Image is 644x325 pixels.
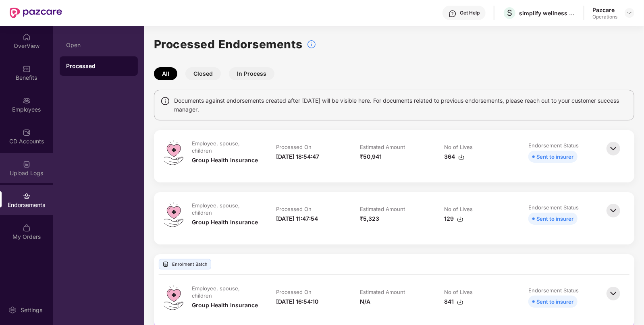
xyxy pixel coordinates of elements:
[444,205,473,213] div: No of Lives
[23,128,31,137] img: svg+xml;base64,PHN2ZyBpZD0iQ0RfQWNjb3VudHMiIGRhdGEtbmFtZT0iQ0QgQWNjb3VudHMiIHhtbG5zPSJodHRwOi8vd3...
[164,285,183,310] img: svg+xml;base64,PHN2ZyB4bWxucz0iaHR0cDovL3d3dy53My5vcmcvMjAwMC9zdmciIHdpZHRoPSI0OS4zMiIgaGVpZ2h0PS...
[536,297,573,306] div: Sent to insurer
[457,216,463,222] img: svg+xml;base64,PHN2ZyBpZD0iRG93bmxvYWQtMzJ4MzIiIHhtbG5zPSJodHRwOi8vd3d3LnczLm9yZy8yMDAwL3N2ZyIgd2...
[192,301,258,310] div: Group Health Insurance
[154,67,177,80] button: All
[18,306,45,314] div: Settings
[307,39,316,49] img: svg+xml;base64,PHN2ZyBpZD0iSW5mb18tXzMyeDMyIiBkYXRhLW5hbWU9IkluZm8gLSAzMngzMiIgeG1sbnM9Imh0dHA6Ly...
[192,140,258,154] div: Employee, spouse, children
[360,205,405,213] div: Estimated Amount
[507,8,512,18] span: S
[162,261,169,267] img: svg+xml;base64,PHN2ZyBpZD0iVXBsb2FkX0xvZ3MiIGRhdGEtbmFtZT0iVXBsb2FkIExvZ3MiIHhtbG5zPSJodHRwOi8vd3...
[605,202,622,219] img: svg+xml;base64,PHN2ZyBpZD0iQmFjay0zMngzMiIgeG1sbnM9Imh0dHA6Ly93d3cudzMub3JnLzIwMDAvc3ZnIiB3aWR0aD...
[360,297,371,306] div: N/A
[360,214,380,223] div: ₹5,323
[160,96,170,106] img: svg+xml;base64,PHN2ZyBpZD0iSW5mbyIgeG1sbnM9Imh0dHA6Ly93d3cudzMub3JnLzIwMDAvc3ZnIiB3aWR0aD0iMTQiIG...
[276,152,319,161] div: [DATE] 18:54:47
[360,143,405,151] div: Estimated Amount
[8,306,17,314] img: svg+xml;base64,PHN2ZyBpZD0iU2V0dGluZy0yMHgyMCIgeG1sbnM9Imh0dHA6Ly93d3cudzMub3JnLzIwMDAvc3ZnIiB3aW...
[444,297,463,306] div: 841
[23,97,31,105] img: svg+xml;base64,PHN2ZyBpZD0iRW1wbG95ZWVzIiB4bWxucz0iaHR0cDovL3d3dy53My5vcmcvMjAwMC9zdmciIHdpZHRoPS...
[159,259,211,269] div: Enrolment Batch
[192,156,258,165] div: Group Health Insurance
[444,288,473,296] div: No of Lives
[444,214,463,223] div: 129
[460,10,480,16] div: Get Help
[23,192,31,200] img: svg+xml;base64,PHN2ZyBpZD0iRW5kb3JzZW1lbnRzIiB4bWxucz0iaHR0cDovL3d3dy53My5vcmcvMjAwMC9zdmciIHdpZH...
[528,142,579,149] div: Endorsement Status
[10,8,62,18] img: New Pazcare Logo
[360,152,382,161] div: ₹50,941
[164,140,183,165] img: svg+xml;base64,PHN2ZyB4bWxucz0iaHR0cDovL3d3dy53My5vcmcvMjAwMC9zdmciIHdpZHRoPSI0OS4zMiIgaGVpZ2h0PS...
[592,6,617,14] div: Pazcare
[192,218,258,227] div: Group Health Insurance
[154,35,303,53] h1: Processed Endorsements
[276,288,312,296] div: Processed On
[276,214,318,223] div: [DATE] 11:47:54
[229,67,274,80] button: In Process
[458,154,465,160] img: svg+xml;base64,PHN2ZyBpZD0iRG93bmxvYWQtMzJ4MzIiIHhtbG5zPSJodHRwOi8vd3d3LnczLm9yZy8yMDAwL3N2ZyIgd2...
[519,9,575,17] div: simplify wellness india private limited
[276,205,312,213] div: Processed On
[276,297,318,306] div: [DATE] 16:54:10
[164,202,183,227] img: svg+xml;base64,PHN2ZyB4bWxucz0iaHR0cDovL3d3dy53My5vcmcvMjAwMC9zdmciIHdpZHRoPSI0OS4zMiIgaGVpZ2h0PS...
[626,10,633,16] img: svg+xml;base64,PHN2ZyBpZD0iRHJvcGRvd24tMzJ4MzIiIHhtbG5zPSJodHRwOi8vd3d3LnczLm9yZy8yMDAwL3N2ZyIgd2...
[66,42,131,48] div: Open
[185,67,221,80] button: Closed
[449,10,457,18] img: svg+xml;base64,PHN2ZyBpZD0iSGVscC0zMngzMiIgeG1sbnM9Imh0dHA6Ly93d3cudzMub3JnLzIwMDAvc3ZnIiB3aWR0aD...
[276,143,312,151] div: Processed On
[605,140,622,157] img: svg+xml;base64,PHN2ZyBpZD0iQmFjay0zMngzMiIgeG1sbnM9Imh0dHA6Ly93d3cudzMub3JnLzIwMDAvc3ZnIiB3aWR0aD...
[536,214,573,223] div: Sent to insurer
[528,204,579,211] div: Endorsement Status
[66,62,131,70] div: Processed
[444,143,473,151] div: No of Lives
[528,287,579,294] div: Endorsement Status
[360,288,405,296] div: Estimated Amount
[23,160,31,168] img: svg+xml;base64,PHN2ZyBpZD0iVXBsb2FkX0xvZ3MiIGRhdGEtbmFtZT0iVXBsb2FkIExvZ3MiIHhtbG5zPSJodHRwOi8vd3...
[457,299,463,305] img: svg+xml;base64,PHN2ZyBpZD0iRG93bmxvYWQtMzJ4MzIiIHhtbG5zPSJodHRwOi8vd3d3LnczLm9yZy8yMDAwL3N2ZyIgd2...
[592,14,617,20] div: Operations
[192,202,258,216] div: Employee, spouse, children
[23,33,31,41] img: svg+xml;base64,PHN2ZyBpZD0iSG9tZSIgeG1sbnM9Imh0dHA6Ly93d3cudzMub3JnLzIwMDAvc3ZnIiB3aWR0aD0iMjAiIG...
[192,285,258,299] div: Employee, spouse, children
[23,65,31,73] img: svg+xml;base64,PHN2ZyBpZD0iQmVuZWZpdHMiIHhtbG5zPSJodHRwOi8vd3d3LnczLm9yZy8yMDAwL3N2ZyIgd2lkdGg9Ij...
[536,152,573,161] div: Sent to insurer
[444,152,465,161] div: 364
[605,285,622,302] img: svg+xml;base64,PHN2ZyBpZD0iQmFjay0zMngzMiIgeG1sbnM9Imh0dHA6Ly93d3cudzMub3JnLzIwMDAvc3ZnIiB3aWR0aD...
[174,96,628,114] span: Documents against endorsements created after [DATE] will be visible here. For documents related t...
[23,224,31,232] img: svg+xml;base64,PHN2ZyBpZD0iTXlfT3JkZXJzIiBkYXRhLW5hbWU9Ik15IE9yZGVycyIgeG1sbnM9Imh0dHA6Ly93d3cudz...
